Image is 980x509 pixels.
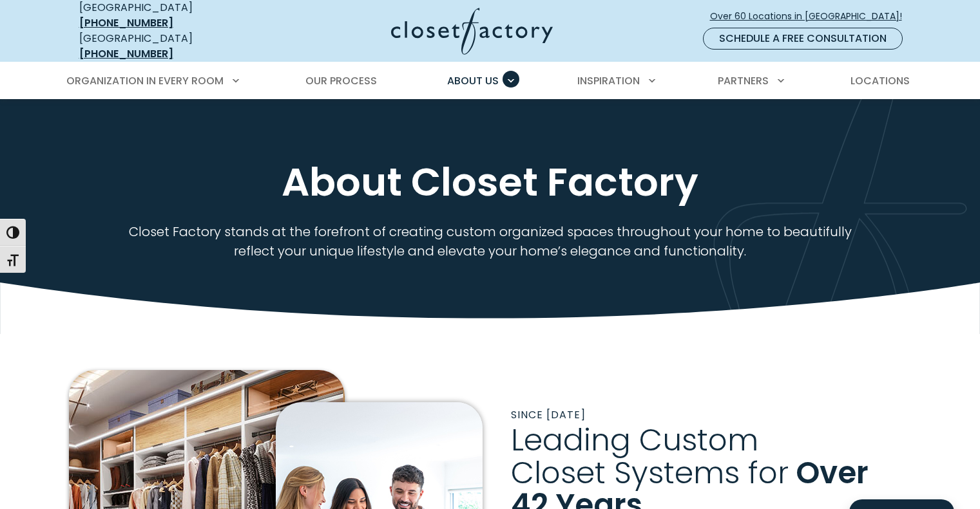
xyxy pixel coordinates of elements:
p: Since [DATE] [511,407,912,423]
img: Closet Factory Logo [391,8,553,55]
span: About Us [447,73,499,88]
span: Organization in Every Room [66,73,224,88]
p: Closet Factory stands at the forefront of creating custom organized spaces throughout your home t... [111,222,869,261]
span: Our Process [305,73,377,88]
span: Leading Custom [511,420,758,461]
nav: Primary Menu [57,63,923,99]
span: Partners [718,73,769,88]
a: [PHONE_NUMBER] [79,46,173,61]
div: [GEOGRAPHIC_DATA] [79,31,266,62]
a: Over 60 Locations in [GEOGRAPHIC_DATA]! [709,5,913,28]
span: Over 60 Locations in [GEOGRAPHIC_DATA]! [710,10,912,23]
h1: About Closet Factory [77,158,904,207]
a: Schedule a Free Consultation [703,28,903,50]
span: Inspiration [577,73,640,88]
span: Closet Systems for [511,452,789,494]
a: [PHONE_NUMBER] [79,15,173,30]
span: Locations [850,73,910,88]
